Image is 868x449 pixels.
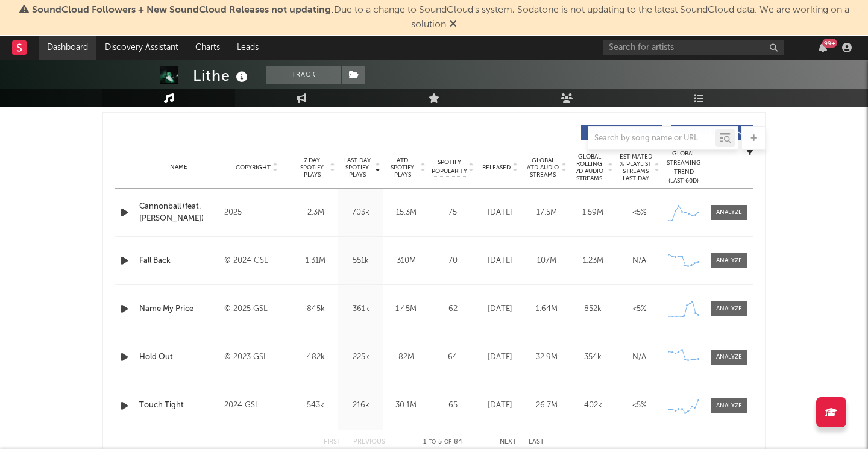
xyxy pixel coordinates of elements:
button: 99+ [819,43,827,52]
div: 482k [296,351,335,363]
a: Hold Out [139,351,218,363]
span: Copyright [236,164,271,171]
div: 216k [341,400,380,412]
a: Touch Tight [139,400,218,412]
div: 402k [573,400,613,412]
div: N/A [619,351,659,363]
a: Charts [187,36,228,60]
span: Spotify Popularity [432,158,467,176]
div: 2024 GSL [224,398,290,413]
button: First [324,439,341,445]
span: to [429,439,436,445]
div: 361k [341,303,380,315]
div: [DATE] [480,400,520,412]
div: 99 + [822,39,837,48]
div: N/A [619,255,659,267]
div: 1.23M [573,255,613,267]
button: Originals(75) [581,125,662,140]
span: Dismiss [450,20,457,30]
span: Global Rolling 7D Audio Streams [573,153,606,182]
div: [DATE] [480,351,520,363]
div: 310M [386,255,426,267]
a: Dashboard [39,36,96,60]
a: Leads [228,36,267,60]
div: © 2025 GSL [224,302,290,316]
button: Next [500,439,517,445]
span: Last Day Spotify Plays [341,157,373,178]
a: Cannonball (feat. [PERSON_NAME]) [139,201,218,224]
div: 15.3M [386,207,426,219]
div: Name [139,163,218,172]
span: of [444,439,451,445]
span: Estimated % Playlist Streams Last Day [619,153,652,182]
span: 7 Day Spotify Plays [296,157,328,178]
div: [DATE] [480,255,520,267]
div: 17.5M [526,207,567,219]
input: Search for artists [603,40,784,55]
span: Global ATD Audio Streams [526,157,559,178]
div: <5% [619,400,659,412]
button: Track [266,66,341,84]
span: Released [482,164,511,171]
a: Discovery Assistant [96,36,187,60]
div: 1.45M [386,303,426,315]
div: 852k [573,303,613,315]
div: 551k [341,255,380,267]
div: 62 [432,303,474,315]
a: Fall Back [139,255,218,267]
div: © 2023 GSL [224,350,290,365]
div: 845k [296,303,335,315]
div: 225k [341,351,380,363]
input: Search by song name or URL [588,134,715,143]
div: 1.31M [296,255,335,267]
div: 26.7M [526,400,567,412]
div: [DATE] [480,207,520,219]
div: 30.1M [386,400,426,412]
div: 2.3M [296,207,335,219]
span: ATD Spotify Plays [386,157,418,178]
span: : Due to a change to SoundCloud's system, Sodatone is not updating to the latest SoundCloud data.... [32,5,849,30]
span: SoundCloud Followers + New SoundCloud Releases not updating [32,5,331,15]
div: 1.64M [526,303,567,315]
div: 107M [526,255,567,267]
div: [DATE] [480,303,520,315]
button: Previous [353,439,385,445]
div: 354k [573,351,613,363]
div: 1.59M [573,207,613,219]
button: Last [529,439,544,445]
div: 64 [432,351,474,363]
div: 2025 [224,206,290,220]
div: Global Streaming Trend (Last 60D) [665,149,702,186]
div: 65 [432,400,474,412]
div: 703k [341,207,380,219]
a: Name My Price [139,303,218,315]
div: <5% [619,207,659,219]
div: 543k [296,400,335,412]
div: 70 [432,255,474,267]
div: <5% [619,303,659,315]
div: 32.9M [526,351,567,363]
button: Features(9) [671,125,753,140]
div: 75 [432,207,474,219]
div: © 2024 GSL [224,254,290,268]
div: 82M [386,351,426,363]
div: Lithe [193,66,251,86]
